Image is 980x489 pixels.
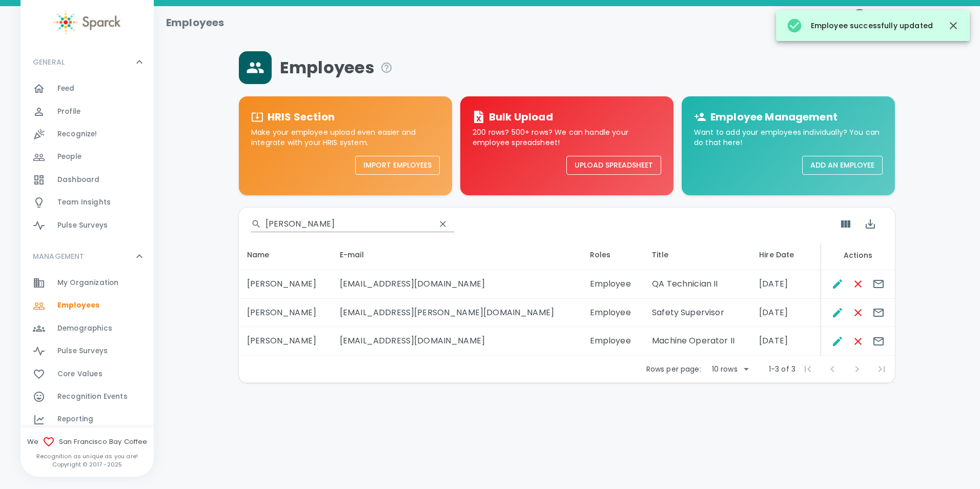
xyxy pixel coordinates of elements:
[473,127,661,148] p: 200 rows? 500+ rows? We can handle your employee spreadsheet!
[332,270,582,299] td: [EMAIL_ADDRESS][DOMAIN_NAME]
[646,364,701,374] p: Rows per page:
[21,47,154,77] div: GENERAL
[332,299,582,328] td: [EMAIL_ADDRESS][PERSON_NAME][DOMAIN_NAME]
[751,299,821,328] td: [DATE]
[57,323,112,334] span: Demographics
[869,357,894,381] span: Last Page
[566,156,661,175] button: Upload Spreadsheet
[355,156,440,175] button: Import Employees
[21,214,154,237] div: Pulse Surveys
[582,327,644,356] td: Employee
[833,5,886,41] button: Language:en
[652,249,743,261] div: Title
[820,357,845,381] span: Previous Page
[21,436,154,448] span: We San Francisco Bay Coffee
[802,156,883,175] button: Add an Employee
[432,213,454,235] button: Clear Search
[858,212,883,236] button: Export
[489,109,553,125] h6: Bulk Upload
[827,331,848,352] button: Edit
[21,77,154,241] div: GENERAL
[644,327,751,356] td: Machine Operator II
[751,270,821,299] td: [DATE]
[710,109,838,125] h6: Employee Management
[582,270,644,299] td: Employee
[247,249,323,261] div: Name
[21,340,154,362] a: Pulse Surveys
[57,300,99,311] span: Employees
[280,57,393,78] span: Employees
[848,302,868,323] button: Remove Employee
[21,241,154,272] div: MANAGEMENT
[57,152,81,162] span: People
[21,77,154,100] a: Feed
[582,299,644,328] td: Employee
[827,274,848,294] button: Edit
[21,452,154,460] p: Recognition as unique as you are!
[57,84,75,94] span: Feed
[868,302,889,323] button: Send E-mails
[21,460,154,468] p: Copyright © 2017 - 2025
[166,14,224,31] h1: Employees
[21,123,154,146] a: Recognize!
[33,251,85,261] p: MANAGEMENT
[709,364,740,374] div: 10 rows
[239,299,332,328] td: [PERSON_NAME]
[57,278,118,288] span: My Organization
[340,249,574,261] div: E-mail
[769,364,795,374] p: 1-3 of 3
[21,10,154,34] a: Sparck logo
[57,129,97,139] span: Recognize!
[827,302,848,323] button: Edit
[759,249,813,261] div: Hire Date
[57,369,103,379] span: Core Values
[21,317,154,340] a: Demographics
[21,408,154,431] a: Reporting
[239,327,332,356] td: [PERSON_NAME]
[57,220,108,231] span: Pulse Surveys
[21,100,154,123] a: Profile
[786,13,933,38] div: Employee successfully updated
[868,331,889,352] button: Send E-mails
[21,146,154,168] a: People
[21,191,154,214] a: Team Insights
[833,212,858,236] button: Show Columns
[57,414,93,424] span: Reporting
[33,57,65,67] p: GENERAL
[268,109,335,125] h6: HRIS Section
[21,294,154,317] a: Employees
[848,274,868,294] button: Remove Employee
[644,270,751,299] td: QA Technician II
[694,127,883,148] p: Want to add your employees individually? You can do that here!
[795,357,820,381] span: First Page
[57,392,128,402] span: Recognition Events
[21,272,154,294] a: My Organization
[57,175,99,185] span: Dashboard
[751,327,821,356] td: [DATE]
[848,331,868,352] button: Remove Employee
[57,107,80,117] span: Profile
[57,346,108,356] span: Pulse Surveys
[266,216,427,232] input: Search
[438,219,448,229] svg: clear
[21,385,154,408] a: Recognition Events
[21,363,154,385] a: Core Values
[54,10,120,34] img: Sparck logo
[21,169,154,191] a: Dashboard
[57,197,111,208] span: Team Insights
[251,219,261,229] svg: Search
[590,249,636,261] div: Roles
[239,270,332,299] td: [PERSON_NAME]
